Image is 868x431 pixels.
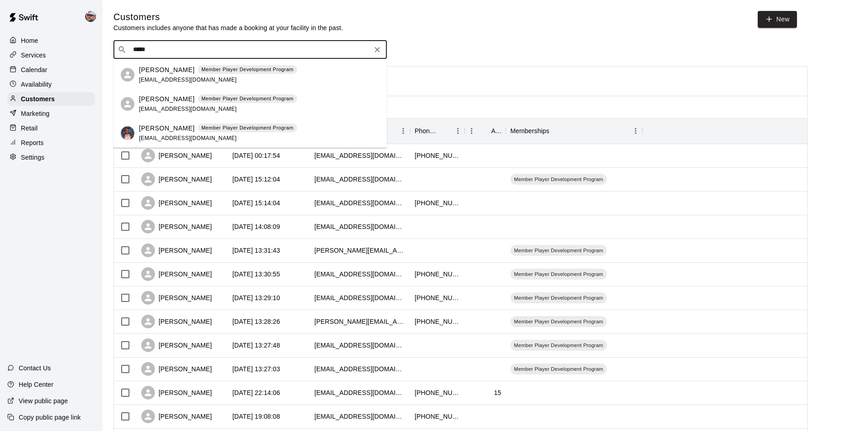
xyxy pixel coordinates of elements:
div: [PERSON_NAME] [141,291,212,305]
a: Settings [7,151,95,164]
p: [PERSON_NAME] [139,94,195,104]
div: dmora365@gmail.com [314,364,406,374]
div: Search customers by name or email [113,41,387,59]
p: Reports [21,138,44,147]
div: Memberships [506,118,642,144]
span: Member Player Development Program [510,270,607,278]
div: 2025-09-10 15:14:04 [232,198,280,208]
div: +19082671910 [415,151,460,160]
a: Home [7,34,95,47]
div: eodonnell2716@gmail.com [314,270,406,279]
div: Age [491,118,501,144]
div: Member Player Development Program [510,292,607,303]
p: Help Center [19,380,53,389]
div: 2025-09-10 13:28:26 [232,317,280,326]
p: Settings [21,153,45,162]
a: New [758,11,797,28]
p: Copy public page link [19,413,81,422]
a: Retail [7,121,95,135]
p: View public page [19,396,68,405]
div: Natalie Rivas [121,97,134,111]
p: [PERSON_NAME] [139,65,195,75]
div: [PERSON_NAME] [141,196,212,210]
div: grubbjj@gmail.com [314,412,406,421]
div: [PERSON_NAME] [141,315,212,328]
div: +16099491235 [415,412,460,421]
div: Tabitha Rivas [121,68,134,82]
p: [PERSON_NAME] [139,124,195,133]
div: 2025-09-12 00:17:54 [232,151,280,160]
div: +18563646645 [415,293,460,302]
button: Sort [438,125,451,137]
div: 2025-09-07 19:08:08 [232,412,280,421]
img: Carson Rivas [121,126,134,140]
div: [PERSON_NAME] [141,172,212,186]
div: penafamily16@yahoo.com [314,341,406,350]
div: cbamazon6565@gmail.com [314,175,406,184]
button: Menu [629,124,642,138]
h5: Customers [113,11,343,23]
div: [PERSON_NAME] [141,362,212,376]
div: [PERSON_NAME] [141,244,212,257]
span: Member Player Development Program [510,365,607,373]
div: derekwagner32@yahoo.com [314,198,406,208]
div: 2025-09-07 22:14:06 [232,388,280,397]
div: +18566009293 [415,388,460,397]
a: Customers [7,92,95,106]
p: Calendar [21,65,47,74]
p: Availability [21,80,52,89]
span: Member Player Development Program [510,176,607,183]
div: 2025-09-10 13:27:03 [232,364,280,374]
button: Menu [465,124,478,138]
div: Member Player Development Program [510,245,607,256]
div: Alec Silverman [83,7,103,26]
div: rreichert629@icloud.com [314,388,406,397]
div: Member Player Development Program [510,174,607,185]
div: Memberships [510,118,550,144]
p: Member Player Development Program [201,66,293,73]
div: Member Player Development Program [510,340,607,351]
div: Member Player Development Program [510,316,607,327]
a: Marketing [7,107,95,120]
div: 2025-09-10 13:27:48 [232,341,280,350]
p: Customers includes anyone that has made a booking at your facility in the past. [113,23,343,32]
div: 2025-09-10 13:31:43 [232,246,280,255]
span: [EMAIL_ADDRESS][DOMAIN_NAME] [139,135,237,141]
div: madisonjobes0916@gmail.com [314,222,406,231]
div: 15 [494,388,501,397]
span: Member Player Development Program [510,294,607,301]
button: Sort [478,125,491,137]
p: Member Player Development Program [201,124,293,132]
div: +13469465911 [415,198,460,208]
a: Availability [7,78,95,91]
p: Retail [21,124,38,133]
p: Contact Us [19,363,51,373]
div: Services [7,48,95,62]
div: jessica.galdo@icloud.com [314,317,406,326]
p: Services [21,51,46,60]
div: [PERSON_NAME] [141,386,212,400]
p: Customers [21,94,55,104]
div: [PERSON_NAME] [141,220,212,234]
div: 2025-09-10 13:29:10 [232,293,280,302]
button: Sort [550,125,562,137]
div: [PERSON_NAME] [141,338,212,352]
div: nlalena50@gmail.com [314,293,406,302]
a: Calendar [7,63,95,77]
div: Age [465,118,506,144]
div: +12676478176 [415,317,460,326]
div: Phone Number [415,118,438,144]
div: Email [310,118,410,144]
div: 2025-09-10 13:30:55 [232,270,280,279]
div: matthew.stairiker@gmail.com [314,246,406,255]
button: Menu [396,124,410,138]
div: 2025-09-10 14:08:09 [232,222,280,231]
div: 2025-09-11 15:12:04 [232,175,280,184]
div: +16099698988 [415,270,460,279]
